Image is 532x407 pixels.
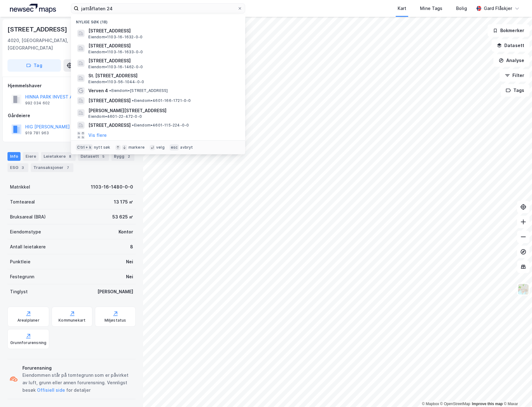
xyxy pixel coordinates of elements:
[17,318,40,323] div: Arealplaner
[65,165,71,171] div: 7
[501,377,532,407] div: Kontrollprogram for chat
[132,123,134,127] span: •
[484,5,512,12] div: Gard Flåskjer
[440,402,470,406] a: OpenStreetMap
[456,5,467,12] div: Bolig
[8,112,135,119] div: Gårdeiere
[31,163,73,172] div: Transaksjoner
[170,144,179,151] div: esc
[111,152,134,161] div: Bygg
[156,145,165,150] div: velg
[112,213,133,221] div: 53 625 ㎡
[517,283,529,295] img: Z
[109,88,111,93] span: •
[501,84,530,97] button: Tags
[7,163,28,172] div: ESG
[88,97,131,104] span: [STREET_ADDRESS]
[88,57,238,65] span: [STREET_ADDRESS]
[88,35,142,40] span: Eiendom • 1103-16-1632-0-0
[10,243,46,251] div: Antall leietakere
[25,101,50,106] div: 992 034 602
[67,153,73,160] div: 8
[20,165,26,171] div: 3
[8,82,135,89] div: Hjemmelshaver
[126,273,133,280] div: Nei
[492,39,530,52] button: Datasett
[500,69,530,82] button: Filter
[25,131,49,136] div: 919 781 963
[128,145,145,150] div: markere
[91,183,133,191] div: 1103-16-1480-0-0
[76,144,93,151] div: Ctrl + k
[114,198,133,206] div: 13 175 ㎡
[41,152,76,161] div: Leietakere
[88,107,238,114] span: [PERSON_NAME][STREET_ADDRESS]
[10,273,34,280] div: Festegrunn
[126,153,132,160] div: 2
[420,5,442,12] div: Mine Tags
[180,145,193,150] div: avbryt
[7,59,61,72] button: Tag
[88,42,238,50] span: [STREET_ADDRESS]
[10,213,46,221] div: Bruksareal (BRA)
[132,98,134,103] span: •
[22,364,133,372] div: Forurensning
[97,288,133,295] div: [PERSON_NAME]
[472,402,503,406] a: Improve this map
[88,65,143,69] span: Eiendom • 1103-16-1462-0-0
[88,50,143,55] span: Eiendom • 1103-16-1633-0-0
[422,402,439,406] a: Mapbox
[10,340,46,345] div: Grunnforurensning
[94,145,110,150] div: nytt søk
[501,377,532,407] iframe: Chat Widget
[88,114,142,119] span: Eiendom • 4601-22-472-0-0
[130,243,133,251] div: 8
[79,4,237,13] input: Søk på adresse, matrikkel, gårdeiere, leietakere eller personer
[10,183,30,191] div: Matrikkel
[88,87,108,94] span: Verven 4
[7,37,86,52] div: 4020, [GEOGRAPHIC_DATA], [GEOGRAPHIC_DATA]
[7,24,68,34] div: [STREET_ADDRESS]
[132,98,191,103] span: Eiendom • 4601-166-1721-0-0
[88,27,238,35] span: [STREET_ADDRESS]
[100,153,106,160] div: 5
[493,54,530,67] button: Analyse
[78,152,109,161] div: Datasett
[398,5,406,12] div: Kart
[105,318,126,323] div: Miljøstatus
[88,122,131,129] span: [STREET_ADDRESS]
[10,4,56,13] img: logo.a4113a55bc3d86da70a041830d287a7e.svg
[119,228,133,236] div: Kontor
[88,72,238,79] span: St. [STREET_ADDRESS]
[109,88,168,93] span: Eiendom • [STREET_ADDRESS]
[88,79,144,84] span: Eiendom • 1103-56-1044-0-0
[22,371,133,394] div: Eiendommen står på tomtegrunn som er påvirket av luft, grunn eller annen forurensning. Vennligst ...
[23,152,39,161] div: Eiere
[10,198,35,206] div: Tomteareal
[488,24,530,37] button: Bokmerker
[132,123,189,128] span: Eiendom • 4601-115-224-0-0
[88,132,107,139] button: Vis flere
[126,258,133,266] div: Nei
[71,15,245,26] div: Nylige søk (18)
[58,318,86,323] div: Kommunekart
[10,288,28,295] div: Tinglyst
[10,258,30,266] div: Punktleie
[10,228,41,236] div: Eiendomstype
[7,152,21,161] div: Info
